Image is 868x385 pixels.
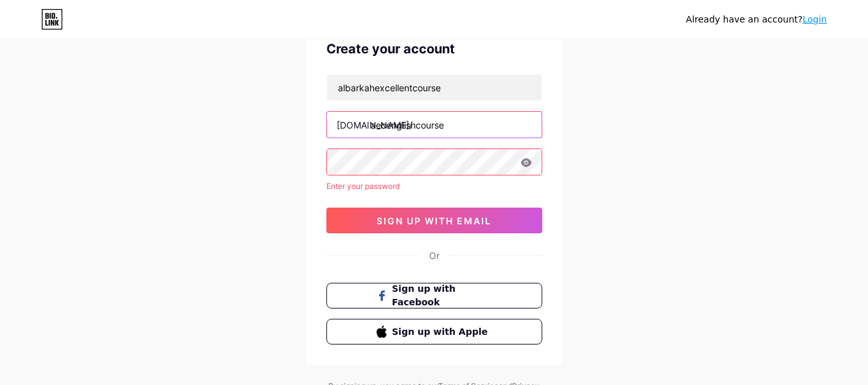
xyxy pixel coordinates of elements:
span: Sign up with Facebook [392,282,492,309]
button: Sign up with Facebook [326,283,542,309]
button: Sign up with Apple [326,319,542,345]
div: [DOMAIN_NAME]/ [337,118,412,132]
a: Login [802,14,827,24]
div: Create your account [326,39,542,58]
button: sign up with email [326,208,542,233]
div: Already have an account? [686,13,827,26]
div: Or [429,249,439,262]
div: Enter your password [326,181,542,192]
input: Email [327,75,542,100]
span: Sign up with Apple [392,325,492,339]
input: username [327,112,542,138]
span: sign up with email [376,215,492,226]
